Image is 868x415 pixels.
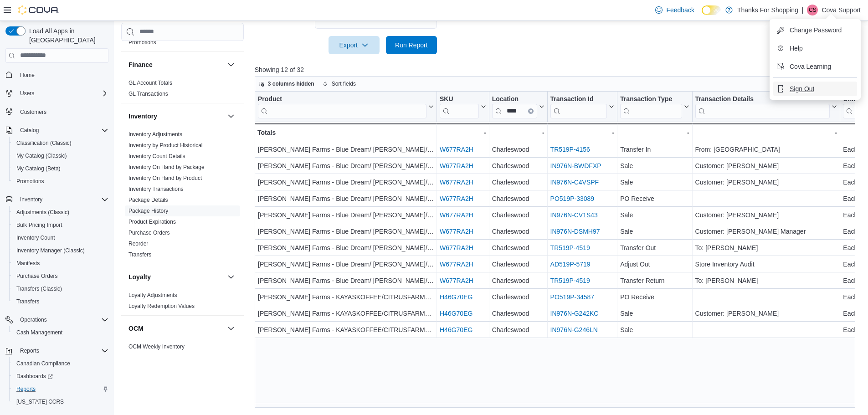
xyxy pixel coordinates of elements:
[13,163,64,174] a: My Catalog (Beta)
[128,112,224,121] button: Inventory
[13,150,71,161] a: My Catalog (Classic)
[550,179,599,186] a: IN976N-C4VSPF
[16,152,67,159] span: My Catalog (Classic)
[128,186,184,192] a: Inventory Transactions
[386,36,437,54] button: Run Report
[16,345,108,356] span: Reports
[16,139,72,147] span: Classification (Classic)
[9,162,112,175] button: My Catalog (Beta)
[20,316,47,323] span: Operations
[13,138,75,149] a: Classification (Classic)
[2,193,112,206] button: Inventory
[550,95,607,103] div: Transaction Id
[128,251,151,258] span: Transfers
[9,395,112,408] button: [US_STATE] CCRS
[16,385,36,393] span: Reports
[550,162,601,169] a: IN976N-BWDFXP
[550,326,597,333] a: IN976N-G246LN
[492,324,544,335] div: Charleswood
[128,272,151,282] h3: Loyalty
[695,210,837,220] div: Customer: [PERSON_NAME]
[128,131,182,138] span: Inventory Adjustments
[9,282,112,295] button: Transfers (Classic)
[13,296,108,307] span: Transfers
[258,144,434,155] div: [PERSON_NAME] Farms - Blue Dream/ [PERSON_NAME]/ Chocolate Hashberry Multipack - Bath Bombs - 3 x...
[620,242,689,253] div: Transfer Out
[620,259,689,270] div: Adjust Out
[773,59,857,74] button: Cova Learning
[13,258,108,269] span: Manifests
[550,310,598,317] a: IN976N-G242KC
[128,229,170,236] span: Purchase Orders
[20,90,34,97] span: Users
[13,232,59,243] a: Inventory Count
[440,95,479,103] div: SKU
[620,275,689,286] div: Transfer Return
[9,257,112,270] button: Manifests
[492,160,544,171] div: Charleswood
[128,343,185,350] span: OCM Weekly Inventory
[257,127,434,138] div: Totals
[128,164,205,171] span: Inventory On Hand by Package
[773,23,857,37] button: Change Password
[329,36,380,54] button: Export
[13,220,108,231] span: Bulk Pricing Import
[695,95,830,103] div: Transaction Details
[128,218,176,225] span: Product Expirations
[695,308,837,319] div: Customer: [PERSON_NAME]
[255,65,862,74] p: Showing 12 of 32
[9,206,112,219] button: Adjustments (Classic)
[550,95,614,118] button: Transaction Id
[128,292,177,299] span: Loyalty Adjustments
[620,127,689,138] div: -
[16,247,85,254] span: Inventory Manager (Classic)
[550,277,590,284] a: TR519P-4519
[550,293,594,301] a: PO519P-34587
[809,5,817,15] span: CS
[550,244,590,251] a: TR519P-4519
[13,207,73,218] a: Adjustments (Classic)
[128,185,184,193] span: Inventory Transactions
[790,84,814,93] span: Sign Out
[9,370,112,383] a: Dashboards
[790,62,831,71] span: Cova Learning
[2,68,112,82] button: Home
[16,360,70,367] span: Canadian Compliance
[16,165,61,172] span: My Catalog (Beta)
[492,95,537,103] div: Location
[258,242,434,253] div: [PERSON_NAME] Farms - Blue Dream/ [PERSON_NAME]/ Chocolate Hashberry Multipack - Bath Bombs - 3 x...
[26,26,108,45] span: Load All Apps in [GEOGRAPHIC_DATA]
[258,308,434,319] div: [PERSON_NAME] Farms - KAYASKOFFEE/CITRUSFARMER/DBLDRM - Bath Bombs - 3 x 130g
[13,396,67,407] a: [US_STATE] CCRS
[9,326,112,339] button: Cash Management
[550,211,597,219] a: IN976N-CV1S43
[16,106,108,118] span: Customers
[268,80,314,87] span: 3 columns hidden
[16,272,58,280] span: Purchase Orders
[620,95,682,118] div: Transaction Type
[20,127,39,134] span: Catalog
[395,41,428,50] span: Run Report
[128,219,176,225] a: Product Expirations
[13,245,88,256] a: Inventory Manager (Classic)
[16,298,39,305] span: Transfers
[16,125,42,136] button: Catalog
[16,314,51,325] button: Operations
[695,95,830,118] div: Transaction Details
[492,226,544,237] div: Charleswood
[13,150,108,161] span: My Catalog (Classic)
[695,226,837,237] div: Customer: [PERSON_NAME] Manager
[258,292,434,302] div: [PERSON_NAME] Farms - KAYASKOFFEE/CITRUSFARMER/DBLDRM - Bath Bombs - 3 x 130g
[16,88,108,99] span: Users
[13,176,108,187] span: Promotions
[440,127,486,138] div: -
[16,234,55,241] span: Inventory Count
[9,244,112,257] button: Inventory Manager (Classic)
[440,195,473,202] a: W677RA2H
[695,95,837,118] button: Transaction Details
[492,308,544,319] div: Charleswood
[319,78,360,89] button: Sort fields
[492,275,544,286] div: Charleswood
[258,226,434,237] div: [PERSON_NAME] Farms - Blue Dream/ [PERSON_NAME]/ Chocolate Hashberry Multipack - Bath Bombs - 3 x...
[13,384,108,395] span: Reports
